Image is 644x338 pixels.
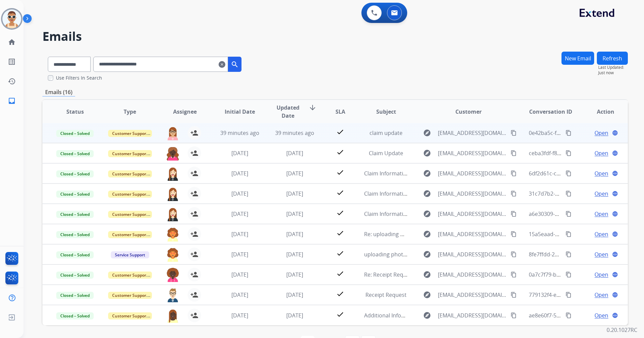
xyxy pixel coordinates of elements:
[275,129,314,137] span: 39 minutes ago
[108,191,152,198] span: Customer Support
[594,250,608,258] span: Open
[455,108,482,116] span: Customer
[231,230,248,238] span: [DATE]
[612,191,618,197] mat-icon: language
[594,311,608,319] span: Open
[423,210,431,218] mat-icon: explore
[336,290,344,298] mat-icon: check
[529,108,572,116] span: Conversation ID
[566,130,572,136] mat-icon: content_copy
[566,211,572,217] mat-icon: content_copy
[529,129,631,137] span: 0e42ba5c-fd67-4d60-93b6-8f5790c98411
[166,288,180,302] img: agent-avatar
[190,291,198,299] mat-icon: person_add
[511,231,517,237] mat-icon: content_copy
[511,312,517,318] mat-icon: content_copy
[612,170,618,176] mat-icon: language
[438,190,507,198] span: [EMAIL_ADDRESS][DOMAIN_NAME]
[273,104,303,120] span: Updated Date
[594,169,608,177] span: Open
[438,230,507,238] span: [EMAIL_ADDRESS][DOMAIN_NAME]
[56,75,102,81] label: Use Filters In Search
[309,104,317,112] mat-icon: arrow_downward
[190,190,198,198] mat-icon: person_add
[566,150,572,156] mat-icon: content_copy
[66,108,84,116] span: Status
[364,230,418,238] span: Re: uploading photos
[594,230,608,238] span: Open
[42,88,75,96] p: Emails (16)
[438,169,507,177] span: [EMAIL_ADDRESS][DOMAIN_NAME]
[286,312,303,319] span: [DATE]
[529,291,630,299] span: 779132f4-ed90-4dbf-b215-aa1ee30f6c2b
[336,270,344,278] mat-icon: check
[566,312,572,318] mat-icon: content_copy
[598,65,628,70] span: Last Updated:
[190,250,198,258] mat-icon: person_add
[190,129,198,137] mat-icon: person_add
[511,170,517,176] mat-icon: content_copy
[529,210,633,218] span: a6e30309-02df-4ea7-8250-bd0b6d623da8
[190,210,198,218] mat-icon: person_add
[166,227,180,242] img: agent-avatar
[56,170,94,177] span: Closed – Solved
[56,150,94,157] span: Closed – Solved
[190,149,198,157] mat-icon: person_add
[529,149,627,157] span: ceba3fdf-f807-4bc8-a373-842ef2ca749d
[231,60,239,68] mat-icon: search
[108,312,152,319] span: Customer Support
[286,291,303,299] span: [DATE]
[423,271,431,279] mat-icon: explore
[612,211,618,217] mat-icon: language
[231,210,248,218] span: [DATE]
[56,272,94,279] span: Closed – Solved
[231,291,248,299] span: [DATE]
[56,130,94,137] span: Closed – Solved
[364,190,410,197] span: Claim Information
[336,249,344,257] mat-icon: check
[612,150,618,156] mat-icon: language
[594,210,608,218] span: Open
[166,268,180,282] img: agent-avatar
[511,191,517,197] mat-icon: content_copy
[423,291,431,299] mat-icon: explore
[286,271,303,278] span: [DATE]
[336,168,344,176] mat-icon: check
[438,291,507,299] span: [EMAIL_ADDRESS][DOMAIN_NAME]
[438,311,507,319] span: [EMAIL_ADDRESS][DOMAIN_NAME]
[566,191,572,197] mat-icon: content_copy
[511,130,517,136] mat-icon: content_copy
[8,77,16,85] mat-icon: history
[423,149,431,157] mat-icon: explore
[566,231,572,237] mat-icon: content_copy
[286,251,303,258] span: [DATE]
[607,326,637,334] p: 0.20.1027RC
[108,170,152,177] span: Customer Support
[612,272,618,278] mat-icon: language
[364,210,410,218] span: Claim Information
[166,187,180,201] img: agent-avatar
[364,312,422,319] span: Additional Information
[336,189,344,197] mat-icon: check
[566,170,572,176] mat-icon: content_copy
[423,230,431,238] mat-icon: explore
[511,292,517,298] mat-icon: content_copy
[566,292,572,298] mat-icon: content_copy
[166,167,180,181] img: agent-avatar
[231,271,248,278] span: [DATE]
[336,128,344,136] mat-icon: check
[336,310,344,318] mat-icon: check
[336,229,344,237] mat-icon: check
[612,231,618,237] mat-icon: language
[573,100,628,123] th: Action
[231,170,248,177] span: [DATE]
[594,271,608,279] span: Open
[231,312,248,319] span: [DATE]
[190,271,198,279] mat-icon: person_add
[231,251,248,258] span: [DATE]
[594,129,608,137] span: Open
[336,148,344,156] mat-icon: check
[376,108,396,116] span: Subject
[56,191,94,198] span: Closed – Solved
[529,251,628,258] span: 8fe7ffdd-2ecf-464c-9ad8-d40c27932758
